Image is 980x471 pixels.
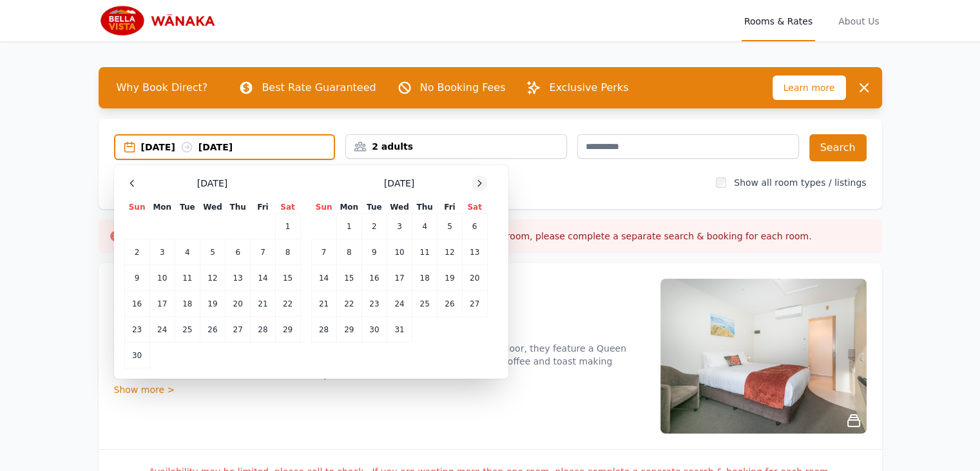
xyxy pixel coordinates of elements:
td: 27 [462,291,487,317]
td: 10 [387,239,412,265]
td: 13 [462,239,487,265]
td: 27 [226,317,251,343]
td: 6 [462,214,487,239]
td: 25 [412,291,437,317]
th: Tue [175,201,200,214]
p: Best Rate Guaranteed [262,80,376,95]
td: 29 [336,317,361,343]
td: 1 [336,214,361,239]
td: 5 [437,214,462,239]
td: 28 [251,317,275,343]
th: Sun [311,201,336,214]
td: 19 [200,291,225,317]
td: 31 [387,317,412,343]
p: Exclusive Perks [549,80,628,95]
td: 30 [124,343,149,368]
td: 19 [437,265,462,291]
td: 8 [336,239,361,265]
td: 24 [387,291,412,317]
img: Bella Vista Wanaka [99,5,222,36]
th: Thu [226,201,251,214]
td: 8 [275,239,300,265]
td: 22 [336,291,361,317]
td: 18 [175,291,200,317]
th: Fri [437,201,462,214]
td: 9 [124,265,149,291]
td: 4 [175,239,200,265]
th: Fri [251,201,275,214]
td: 1 [275,214,300,239]
td: 2 [124,239,149,265]
td: 20 [226,291,251,317]
th: Sat [462,201,487,214]
button: Search [809,134,867,161]
td: 12 [200,265,225,291]
td: 15 [275,265,300,291]
th: Mon [336,201,361,214]
td: 16 [361,265,387,291]
td: 17 [149,291,175,317]
th: Tue [361,201,387,214]
td: 11 [175,265,200,291]
td: 21 [311,291,336,317]
td: 3 [149,239,175,265]
th: Sun [124,201,149,214]
span: Why Book Direct? [106,75,218,101]
td: 15 [336,265,361,291]
td: 29 [275,317,300,343]
th: Wed [387,201,412,214]
td: 23 [361,291,387,317]
th: Mon [149,201,175,214]
td: 18 [412,265,437,291]
span: [DATE] [384,177,414,190]
td: 14 [311,265,336,291]
td: 30 [361,317,387,343]
td: 10 [149,265,175,291]
td: 20 [462,265,487,291]
span: [DATE] [197,177,227,190]
td: 11 [412,239,437,265]
td: 17 [387,265,412,291]
th: Sat [275,201,300,214]
th: Wed [200,201,225,214]
td: 7 [311,239,336,265]
td: 26 [200,317,225,343]
label: Show all room types / listings [734,177,866,188]
div: [DATE] [DATE] [141,141,334,154]
td: 14 [251,265,275,291]
td: 4 [412,214,437,239]
td: 23 [124,317,149,343]
p: No Booking Fees [420,80,506,95]
td: 16 [124,291,149,317]
td: 13 [226,265,251,291]
td: 25 [175,317,200,343]
td: 2 [361,214,387,239]
td: 7 [251,239,275,265]
div: Show more > [114,383,645,396]
td: 3 [387,214,412,239]
span: Learn more [773,75,846,100]
td: 21 [251,291,275,317]
td: 5 [200,239,225,265]
td: 24 [149,317,175,343]
td: 9 [361,239,387,265]
td: 6 [226,239,251,265]
td: 22 [275,291,300,317]
div: 2 adults [346,140,566,153]
th: Thu [412,201,437,214]
td: 12 [437,239,462,265]
td: 26 [437,291,462,317]
td: 28 [311,317,336,343]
